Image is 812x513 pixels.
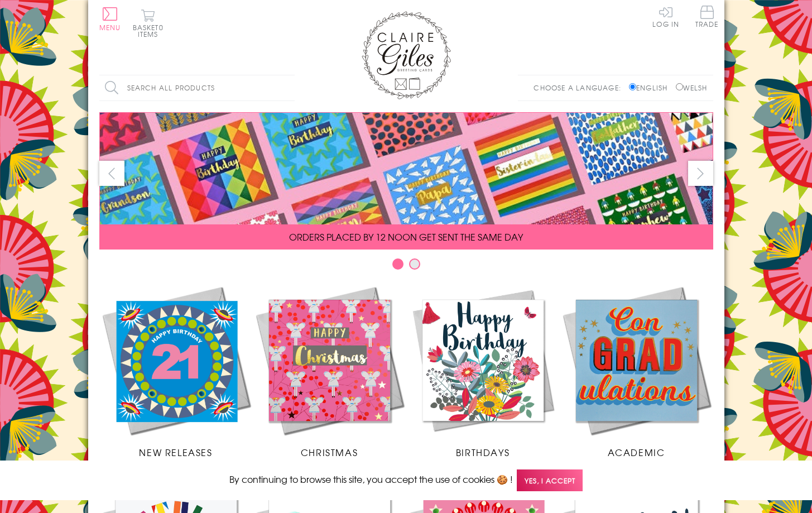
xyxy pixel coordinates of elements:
span: Trade [695,6,719,27]
span: Birthdays [456,445,510,459]
a: Trade [695,6,719,30]
a: Log In [652,6,679,27]
input: English [629,83,636,90]
span: Academic [608,445,665,459]
span: Menu [99,22,121,32]
label: English [629,83,673,93]
span: ORDERS PLACED BY 12 NOON GET SENT THE SAME DAY [289,230,523,243]
div: Carousel Pagination [99,258,713,275]
input: Welsh [676,83,683,90]
a: Academic [560,284,713,459]
button: prev [99,161,124,186]
span: 0 items [138,22,164,39]
button: next [688,161,713,186]
input: Search all products [99,75,295,100]
label: Welsh [676,83,708,93]
a: Birthdays [406,284,560,459]
span: New Releases [139,445,212,459]
a: Christmas [253,284,406,459]
img: Claire Giles Greetings Cards [362,11,451,99]
p: Choose a language: [534,83,627,93]
button: Carousel Page 1 (Current Slide) [392,258,403,270]
span: Christmas [301,445,358,459]
a: New Releases [99,284,253,459]
button: Carousel Page 2 [409,258,420,270]
span: Yes, I accept [517,469,583,491]
button: Menu [99,7,121,31]
input: Search [284,75,295,100]
button: Basket0 items [133,9,164,37]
